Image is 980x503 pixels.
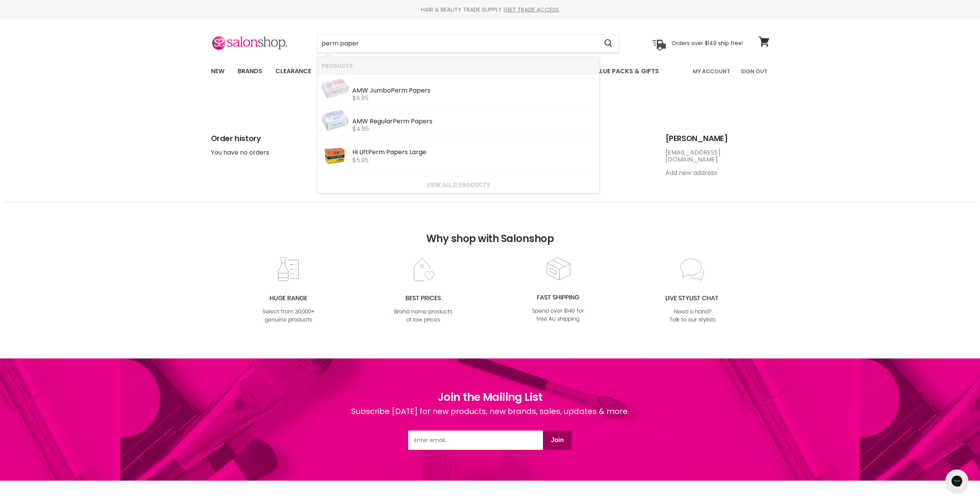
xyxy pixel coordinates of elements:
[527,256,589,324] img: fast.jpg
[270,63,317,79] a: Clearance
[392,257,454,325] img: prices.jpg
[211,134,650,143] h2: Order history
[201,60,779,82] nav: Main
[688,63,735,79] a: My Account
[393,117,409,126] b: Perm
[598,35,619,52] button: Search
[386,148,394,156] b: Pa
[318,35,598,52] input: Search
[662,257,724,325] img: chat_c0a1c8f7-3133-4fc6-855f-7264552747f6.jpg
[665,134,769,143] h2: [PERSON_NAME]
[257,257,320,325] img: range2_8cf790d4-220e-469f-917d-a18fed3854b6.jpg
[352,94,369,103] span: $8.95
[232,63,268,79] a: Brands
[351,405,629,431] div: Subscribe [DATE] for new products, new brands, sales, updates & more.
[543,431,572,450] button: Join
[352,156,369,165] span: $5.95
[318,74,599,105] li: Products: AMW Jumbo Perm Papers
[211,102,769,115] h1: My Account
[941,467,972,495] iframe: Gorgias live chat messenger
[318,57,599,74] li: Products
[736,63,772,79] a: Sign Out
[586,63,665,79] a: Value Packs & Gifts
[352,124,369,133] span: $4.95
[201,6,779,13] div: HAIR & BEAUTY TRADE SUPPLY |
[317,34,619,53] form: Product
[211,149,650,156] p: You have no orders
[672,40,743,47] p: Orders over $149 ship free!
[391,86,407,95] b: Perm
[318,105,599,136] li: Products: AMW Regular Perm Papers
[322,182,595,188] a: View all 21 products
[352,87,595,95] div: AMW Jumbo pers
[411,117,419,126] b: Pa
[352,149,595,157] div: Hi Lift pers Large
[205,60,677,82] ul: Main menu
[408,431,543,450] input: Email
[505,5,559,13] a: GET TRADE ACCESS
[368,148,385,156] b: Perm
[322,109,348,131] img: 1118361_orig_200x.jpg
[205,63,230,79] a: New
[351,389,629,405] h1: Join the Mailing List
[324,140,346,172] img: PP01_200x.jpg
[4,202,976,256] h2: Why shop with Salonshop
[665,148,720,164] a: [EMAIL_ADDRESS][DOMAIN_NAME]
[318,176,599,193] li: View All
[318,136,599,176] li: Products: Hi Lift Perm Papers Large
[352,118,595,126] div: AMW Regular pers
[409,86,417,95] b: Pa
[322,78,348,99] img: 3142212_orig_200x.jpg
[665,168,717,177] a: Add new address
